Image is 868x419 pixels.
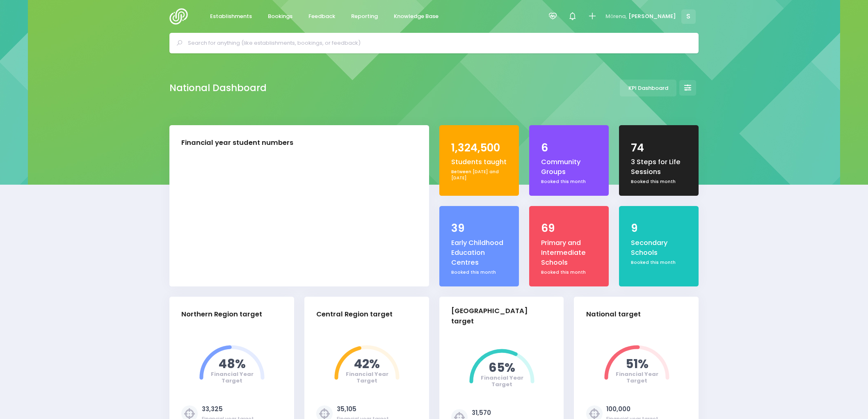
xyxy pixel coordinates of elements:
[302,9,342,25] a: Feedback
[337,405,356,413] a: 35,105
[451,140,507,156] div: 1,324,500
[316,309,393,320] div: Central Region target
[541,220,597,236] div: 69
[351,12,378,21] span: Reporting
[181,309,262,320] div: Northern Region target
[451,306,545,327] div: [GEOGRAPHIC_DATA] target
[451,269,507,276] div: Booked this month
[451,238,507,268] div: Early Childhood Education Centres
[387,9,445,25] a: Knowledge Base
[541,140,597,156] div: 6
[394,12,439,21] span: Knowledge Base
[628,12,676,21] span: [PERSON_NAME]
[203,9,258,25] a: Establishments
[344,9,384,25] a: Reporting
[308,12,335,21] span: Feedback
[210,12,252,21] span: Establishments
[605,12,627,21] span: Mōrena,
[261,9,299,25] a: Bookings
[181,138,293,148] div: Financial year student numbers
[631,259,687,266] div: Booked this month
[620,80,676,96] a: KPI Dashboard
[541,238,597,268] div: Primary and Intermediate Schools
[188,37,687,49] input: Search for anything (like establishments, bookings, or feedback)
[472,408,491,417] a: 31,570
[631,220,687,236] div: 9
[169,8,193,25] img: Logo
[631,179,687,185] div: Booked this month
[451,220,507,236] div: 39
[541,179,597,185] div: Booked this month
[451,157,507,167] div: Students taught
[202,405,223,413] a: 33,325
[631,140,687,156] div: 74
[268,12,292,21] span: Bookings
[681,9,696,24] span: S
[586,309,641,320] div: National target
[541,269,597,276] div: Booked this month
[631,238,687,258] div: Secondary Schools
[451,169,507,181] div: Between [DATE] and [DATE]
[169,82,267,94] h2: National Dashboard
[606,405,630,413] a: 100,000
[631,157,687,177] div: 3 Steps for Life Sessions
[541,157,597,177] div: Community Groups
